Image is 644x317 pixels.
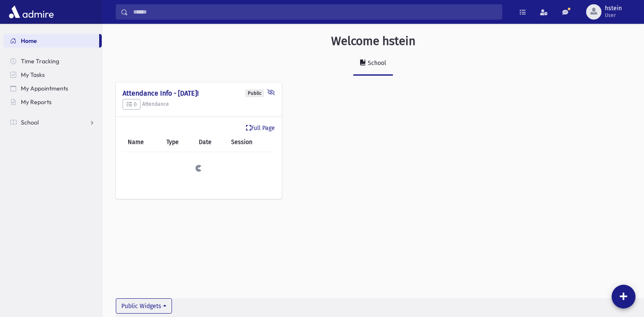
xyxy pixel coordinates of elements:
[3,68,102,82] a: My Tasks
[123,99,140,110] button: 0
[161,133,194,152] th: Type
[7,3,56,20] img: AdmirePro
[3,95,102,109] a: My Reports
[123,133,161,152] th: Name
[3,34,99,48] a: Home
[331,34,415,48] h3: Welcome hstein
[605,5,622,12] span: hstein
[21,119,39,126] span: School
[21,98,52,106] span: My Reports
[126,101,137,108] span: 0
[21,71,45,79] span: My Tasks
[3,82,102,95] a: My Appointments
[128,4,502,20] input: Search
[123,99,275,110] h5: Attendance
[3,116,102,129] a: School
[21,85,68,92] span: My Appointments
[123,89,275,97] h4: Attendance Info - [DATE]!
[353,52,393,76] a: School
[245,89,264,97] div: Public
[3,54,102,68] a: Time Tracking
[21,37,37,45] span: Home
[246,124,275,133] a: Full Page
[366,59,386,67] div: School
[116,298,172,314] button: Public Widgets
[21,57,59,65] span: Time Tracking
[605,12,622,19] span: User
[194,133,226,152] th: Date
[226,133,275,152] th: Session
